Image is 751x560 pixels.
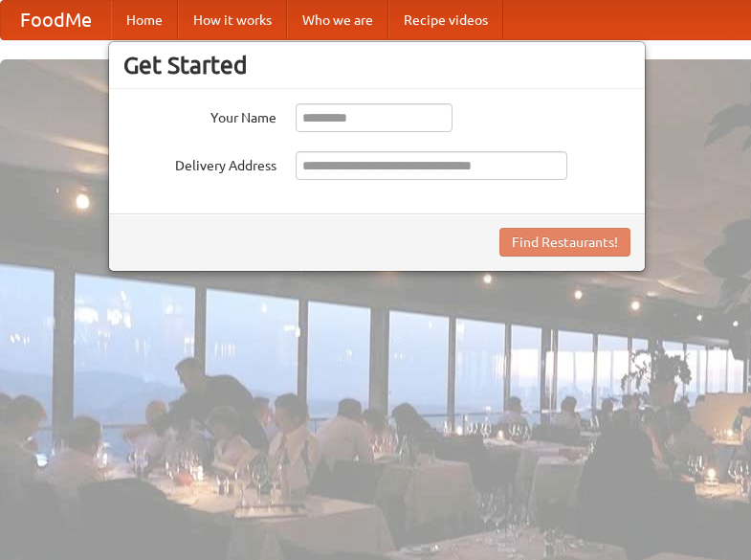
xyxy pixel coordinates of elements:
[178,1,287,39] a: How it works
[111,1,178,39] a: Home
[123,103,276,127] label: Your Name
[287,1,388,39] a: Who we are
[388,1,503,39] a: Recipe videos
[1,1,111,39] a: FoodMe
[123,151,276,175] label: Delivery Address
[499,228,630,257] button: Find Restaurants!
[123,51,630,79] h3: Get Started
